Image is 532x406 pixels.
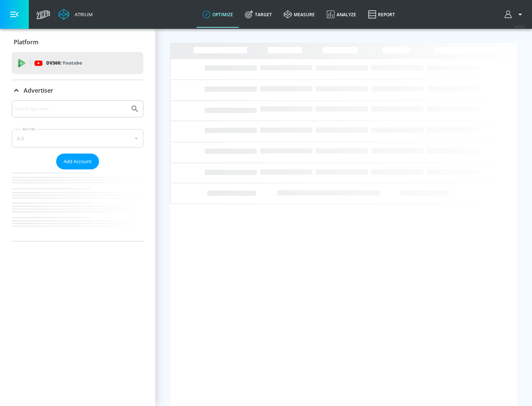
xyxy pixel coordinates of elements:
a: Target [239,1,278,28]
a: Analyze [321,1,362,28]
nav: list of Advertiser [12,169,143,241]
div: Advertiser [12,100,143,241]
a: measure [278,1,321,28]
label: Sort By [21,127,37,131]
span: Add Account [64,157,92,166]
div: Advertiser [12,80,143,101]
a: Report [362,1,401,28]
p: DV360: [46,59,82,67]
button: Add Account [56,154,99,169]
input: Search by name [15,104,127,114]
div: Atrium [72,11,93,18]
div: A-Z [12,129,143,148]
p: Platform [14,38,38,46]
span: v 4.32.0 [514,24,525,28]
a: optimize [197,1,239,28]
p: Advertiser [24,86,53,94]
a: Atrium [58,9,93,20]
div: DV360: Youtube [12,52,143,74]
div: Platform [12,32,143,52]
p: Youtube [62,59,82,67]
